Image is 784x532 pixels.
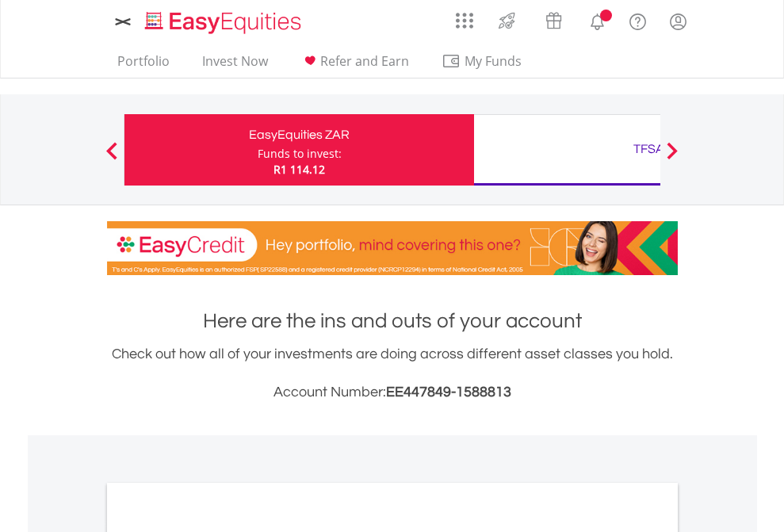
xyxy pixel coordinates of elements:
img: grid-menu-icon.svg [456,12,473,29]
img: EasyEquities_Logo.png [142,10,308,36]
a: Vouchers [530,4,577,33]
span: R1 114.12 [273,162,325,177]
span: Refer and Earn [320,52,409,70]
img: thrive-v2.svg [494,8,520,33]
button: Next [656,150,688,166]
img: EasyCredit Promotion Banner [107,221,678,275]
img: vouchers-v2.svg [541,8,567,33]
button: Previous [96,150,128,166]
span: EE447849-1588813 [386,385,511,400]
h1: Here are the ins and outs of your account [107,307,678,335]
span: My Funds [442,51,545,71]
a: Portfolio [111,53,176,78]
a: FAQ's and Support [618,4,658,36]
a: AppsGrid [446,4,484,29]
a: Home page [139,4,308,36]
a: My Profile [658,4,698,39]
a: Refer and Earn [294,53,415,78]
div: Check out how all of your investments are doing across different asset classes you hold. [107,343,678,404]
a: Notifications [577,4,618,36]
h3: Account Number: [107,381,678,404]
a: Invest Now [196,53,274,78]
div: EasyEquities ZAR [134,124,465,146]
div: Funds to invest: [258,146,342,162]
